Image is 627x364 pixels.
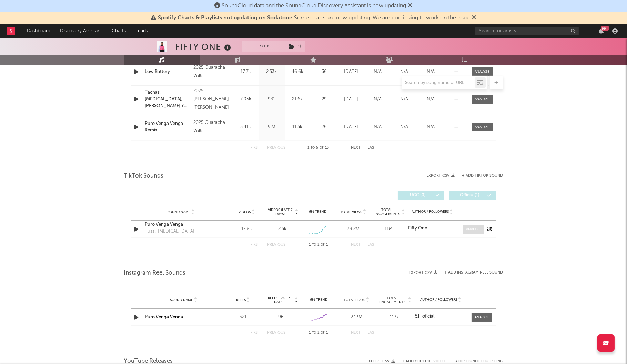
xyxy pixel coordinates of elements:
[377,314,412,321] div: 117k
[145,89,190,109] a: Tachas, [MEDICAL_DATA], [PERSON_NAME] Y Perico
[168,210,191,214] span: Sound Name
[351,331,361,335] button: Next
[408,3,413,9] span: Dismiss
[366,68,390,75] div: N/A
[312,124,336,130] div: 26
[145,221,217,228] a: Puro Venga Venga
[302,209,334,214] div: 6M Trend
[321,243,325,246] span: of
[170,298,193,302] span: Sound Name
[285,41,305,52] span: ( 1 )
[472,15,476,21] span: Dismiss
[402,193,434,197] span: UGC ( 0 )
[340,68,363,75] div: [DATE]
[193,87,231,112] div: 2025 [PERSON_NAME] [PERSON_NAME]
[311,146,315,149] span: to
[145,315,183,319] a: Puro Venga Venga
[312,68,336,75] div: 36
[462,174,503,178] button: + Add TikTok Sound
[320,146,324,149] span: of
[419,124,443,130] div: N/A
[158,15,293,21] span: Spotify Charts & Playlists not updating on Sodatone
[393,124,416,130] div: N/A
[261,96,283,103] div: 931
[176,41,233,53] div: FIFTY ONE
[312,331,316,334] span: to
[236,298,246,302] span: Reels
[312,96,336,103] div: 29
[231,226,263,233] div: 17.8k
[419,96,443,103] div: N/A
[239,210,251,214] span: Videos
[475,27,579,35] input: Search for artists
[454,193,486,197] span: Official ( 1 )
[420,298,457,302] span: Author / Followers
[286,68,309,75] div: 46.6k
[445,271,503,275] button: + Add Instagram Reel Sound
[412,210,449,214] span: Author / Followers
[455,174,503,178] button: + Add TikTok Sound
[158,15,470,21] span: : Some charts are now updating. We are continuing to work on the issue
[419,68,443,75] div: N/A
[145,68,190,75] a: Low Battery
[285,41,305,52] button: (1)
[377,296,407,304] span: Total Engagements
[340,124,363,130] div: [DATE]
[373,208,401,216] span: Total Engagements
[340,210,362,214] span: Total Views
[599,28,604,34] button: 99+
[131,24,153,38] a: Leads
[251,243,261,247] button: First
[193,119,231,135] div: 2025 Guaracha Volts
[124,172,164,180] span: TikTok Sounds
[393,68,416,75] div: N/A
[278,226,286,233] div: 2.5k
[601,26,609,31] div: 99 +
[145,120,190,134] a: Puro Venga Venga - Remix
[193,64,231,80] div: 2025 Guaracha Volts
[235,124,257,130] div: 5.41k
[264,314,298,321] div: 96
[393,96,416,103] div: N/A
[373,226,405,233] div: 11M
[344,298,365,302] span: Total Plays
[398,191,444,200] button: UGC(0)
[55,24,107,38] a: Discovery Assistant
[452,360,503,363] button: + Add SoundCloud Song
[438,271,503,275] div: + Add Instagram Reel Sound
[409,271,438,275] button: Export CSV
[402,80,475,86] input: Search by song name or URL
[368,243,377,247] button: Last
[300,144,337,152] div: 1 5 15
[395,360,445,363] div: + Add YouTube Video
[22,24,55,38] a: Dashboard
[266,208,294,216] span: Videos (last 7 days)
[340,96,363,103] div: [DATE]
[408,226,427,231] strong: Fifty One
[445,360,503,363] button: + Add SoundCloud Song
[321,331,325,334] span: of
[408,226,456,231] a: Fifty One
[235,68,257,75] div: 17.7k
[300,329,337,337] div: 1 1 1
[261,68,283,75] div: 2.53k
[242,41,285,52] button: Track
[427,174,455,178] button: Export CSV
[368,146,377,150] button: Last
[286,96,309,103] div: 21.6k
[251,331,261,335] button: First
[300,241,337,249] div: 1 1 1
[267,146,286,150] button: Previous
[226,314,260,321] div: 321
[368,331,377,335] button: Last
[145,228,195,235] div: Tussi, [MEDICAL_DATA]
[351,243,361,247] button: Next
[267,243,286,247] button: Previous
[339,314,374,321] div: 2.13M
[351,146,361,150] button: Next
[286,124,309,130] div: 11.5k
[366,124,390,130] div: N/A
